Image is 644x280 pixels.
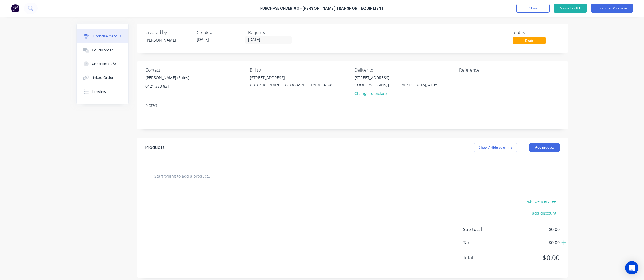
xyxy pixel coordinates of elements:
[591,4,633,13] button: Submit as Purchase
[77,29,128,43] button: Purchase details
[516,4,550,13] button: Close
[529,209,560,217] button: add discount
[77,43,128,57] button: Collaborate
[92,75,115,80] div: Linked Orders
[513,29,560,36] div: Status
[260,6,302,11] div: Purchase Order #0 -
[145,102,560,108] div: Notes
[463,254,504,261] span: Total
[529,143,560,152] button: Add product
[459,67,560,73] div: Reference
[197,29,244,36] div: Created
[250,75,332,81] div: [STREET_ADDRESS]
[625,261,638,274] div: Open Intercom Messenger
[513,37,546,44] div: Draft
[248,29,295,36] div: Required
[77,85,128,98] button: Timeline
[354,82,437,88] div: COOPERS PLAINS, [GEOGRAPHIC_DATA], 4108
[145,75,189,81] div: [PERSON_NAME] (Sales)
[504,226,560,233] span: $0.00
[92,48,114,53] div: Collaborate
[154,170,265,182] input: Start typing to add a product...
[77,57,128,71] button: Checklists 0/0
[250,67,350,73] div: Bill to
[554,4,587,13] button: Submit as Bill
[92,34,121,39] div: Purchase details
[11,4,19,12] img: Factory
[463,226,504,233] span: Sub total
[463,239,504,246] span: Tax
[354,67,455,73] div: Deliver to
[145,67,246,73] div: Contact
[474,143,517,152] button: Show / Hide columns
[145,144,165,151] div: Products
[354,75,437,81] div: [STREET_ADDRESS]
[504,239,560,246] span: $0.00
[524,198,560,205] button: add delivery fee
[354,90,437,96] div: Change to pickup
[145,83,189,89] div: 0421 383 831
[145,37,192,43] div: [PERSON_NAME]
[303,6,384,11] a: [PERSON_NAME] Transport Equipment
[250,82,332,88] div: COOPERS PLAINS, [GEOGRAPHIC_DATA], 4108
[92,61,116,66] div: Checklists 0/0
[504,253,560,263] span: $0.00
[92,89,106,94] div: Timeline
[77,71,128,85] button: Linked Orders
[145,29,192,36] div: Created by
